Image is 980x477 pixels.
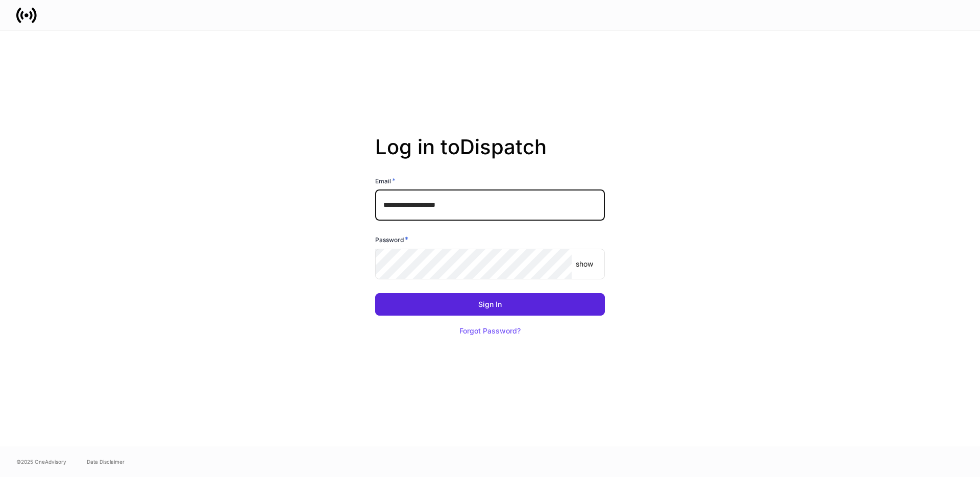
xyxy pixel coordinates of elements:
p: show [576,259,593,269]
a: Data Disclaimer [87,458,125,466]
h6: Email [375,176,396,186]
button: Sign In [375,293,605,316]
h6: Password [375,234,408,245]
div: Sign In [478,301,502,308]
button: Forgot Password? [447,320,533,342]
span: © 2025 OneAdvisory [16,458,66,466]
div: Forgot Password? [459,327,521,335]
h2: Log in to Dispatch [375,135,605,176]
